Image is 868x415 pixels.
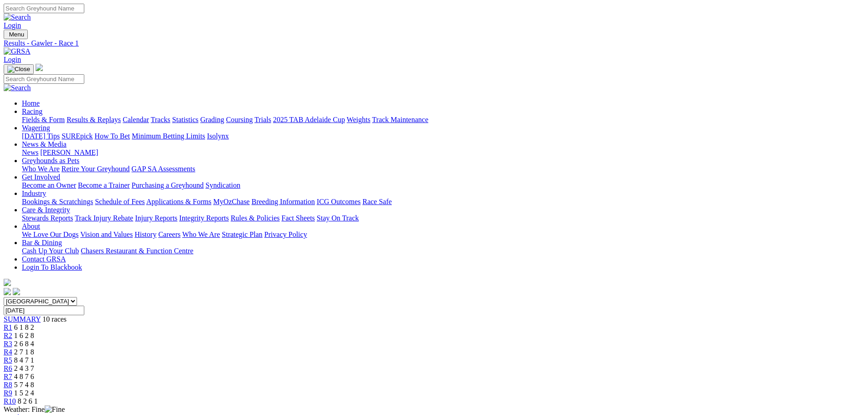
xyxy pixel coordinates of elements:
a: Breeding Information [252,198,315,205]
a: News & Media [22,140,67,148]
a: R7 [4,373,12,380]
img: facebook.svg [4,288,11,295]
img: twitter.svg [13,288,20,295]
a: [DATE] Tips [22,132,60,140]
a: Grading [200,116,224,123]
a: Integrity Reports [179,214,229,222]
span: Weather: Fine [4,405,65,413]
a: R4 [4,348,12,356]
a: Fields & Form [22,116,65,123]
div: Bar & Dining [22,247,864,255]
span: 2 7 1 8 [14,348,34,356]
img: logo-grsa-white.png [36,64,43,71]
a: Track Maintenance [372,116,428,123]
a: Rules & Policies [231,214,280,222]
a: Become an Owner [22,181,76,189]
div: Greyhounds as Pets [22,165,864,173]
a: Race Safe [362,198,391,205]
a: Purchasing a Greyhound [132,181,204,189]
div: About [22,231,864,239]
a: Login [4,21,21,29]
span: 10 races [42,315,67,323]
a: R1 [4,323,12,331]
input: Search [4,74,84,84]
div: News & Media [22,149,864,157]
a: R5 [4,356,12,364]
a: R9 [4,389,12,397]
a: Bar & Dining [22,239,62,246]
a: Results & Replays [67,116,121,123]
a: ICG Outcomes [317,198,360,205]
span: 2 4 3 7 [14,364,34,372]
span: Menu [9,31,24,38]
button: Toggle navigation [4,30,28,39]
a: 2025 TAB Adelaide Cup [273,116,345,123]
a: Isolynx [207,132,229,140]
img: logo-grsa-white.png [4,279,11,286]
a: Chasers Restaurant & Function Centre [81,247,193,255]
div: Wagering [22,132,864,140]
img: Close [7,66,30,73]
a: Careers [158,231,180,238]
a: R6 [4,364,12,372]
input: Search [4,4,84,13]
a: Weights [347,116,370,123]
a: Retire Your Greyhound [62,165,130,173]
a: Stewards Reports [22,214,73,222]
a: Industry [22,190,46,197]
a: Contact GRSA [22,255,66,263]
span: 2 6 8 4 [14,340,34,348]
a: Strategic Plan [222,231,262,238]
a: Stay On Track [317,214,359,222]
a: Track Injury Rebate [75,214,133,222]
a: Fact Sheets [282,214,315,222]
a: SUMMARY [4,315,41,323]
a: Tracks [151,116,170,123]
a: History [134,231,156,238]
a: Login [4,56,21,63]
a: MyOzChase [213,198,250,205]
span: 8 2 6 1 [18,397,38,405]
span: 1 6 2 8 [14,332,34,339]
a: Wagering [22,124,50,132]
span: 1 5 2 4 [14,389,34,397]
a: Calendar [123,116,149,123]
a: Cash Up Your Club [22,247,79,255]
div: Get Involved [22,181,864,190]
a: News [22,149,38,156]
span: 4 8 7 6 [14,373,34,380]
div: Industry [22,198,864,206]
a: We Love Our Dogs [22,231,78,238]
a: Results - Gawler - Race 1 [4,39,864,47]
a: Vision and Values [80,231,133,238]
a: Minimum Betting Limits [132,132,205,140]
span: 5 7 4 8 [14,381,34,389]
a: R3 [4,340,12,348]
img: GRSA [4,47,31,56]
a: Injury Reports [135,214,177,222]
a: R8 [4,381,12,389]
a: About [22,222,40,230]
a: Bookings & Scratchings [22,198,93,205]
a: Who We Are [182,231,220,238]
div: Care & Integrity [22,214,864,222]
a: Syndication [205,181,240,189]
a: R2 [4,332,12,339]
a: Home [22,99,40,107]
a: Become a Trainer [78,181,130,189]
a: Get Involved [22,173,60,181]
a: SUREpick [62,132,92,140]
a: Privacy Policy [264,231,307,238]
a: Greyhounds as Pets [22,157,79,164]
a: Trials [254,116,271,123]
a: R10 [4,397,16,405]
a: [PERSON_NAME] [40,149,98,156]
